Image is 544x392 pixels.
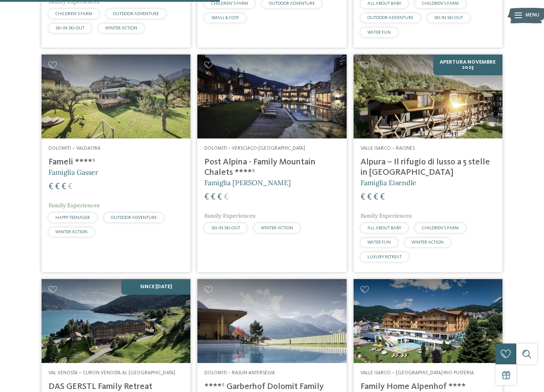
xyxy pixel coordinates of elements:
[48,168,98,177] span: Famiglia Gasser
[354,55,502,138] img: Cercate un hotel per famiglie? Qui troverete solo i migliori!
[211,16,239,20] span: SMALL & COSY
[111,215,157,220] span: OUTDOOR ADVENTURE
[354,279,502,363] img: Family Home Alpenhof ****
[48,202,100,209] span: Family Experiences
[367,226,401,230] span: ALL ABOUT BABY
[422,1,459,6] span: CHILDREN’S FARM
[55,215,90,220] span: HAPPY TEENAGER
[261,226,293,230] span: WINTER ACTION
[48,146,100,151] span: Dolomiti – Valdaora
[42,279,190,363] img: Cercate un hotel per famiglie? Qui troverete solo i migliori!
[361,157,496,178] h4: Alpura – Il rifugio di lusso a 5 stelle in [GEOGRAPHIC_DATA]
[412,240,444,244] span: WINTER ACTION
[361,370,474,376] span: Valle Isarco – [GEOGRAPHIC_DATA]-Rio Pusteria
[204,157,339,178] h4: Post Alpina - Family Mountain Chalets ****ˢ
[367,193,372,202] span: €
[204,193,209,202] span: €
[55,183,60,191] span: €
[434,16,463,20] span: SKI-IN SKI-OUT
[211,226,240,230] span: SKI-IN SKI-OUT
[361,178,416,187] span: Famiglia Eisendle
[224,193,229,202] span: €
[367,16,413,20] span: OUTDOOR ADVENTURE
[113,12,159,16] span: OUTDOOR ADVENTURE
[367,255,402,259] span: LUXURY RETREAT
[367,240,391,244] span: WATER FUN
[217,193,222,202] span: €
[55,12,92,16] span: CHILDREN’S FARM
[42,55,190,138] img: Cercate un hotel per famiglie? Qui troverete solo i migliori!
[197,55,346,138] img: Post Alpina - Family Mountain Chalets ****ˢ
[204,178,291,187] span: Famiglia [PERSON_NAME]
[361,193,365,202] span: €
[55,230,87,234] span: WINTER ACTION
[373,193,378,202] span: €
[380,193,385,202] span: €
[354,55,502,272] a: Cercate un hotel per famiglie? Qui troverete solo i migliori! Apertura novembre 2025 Valle Isarco...
[367,1,401,6] span: ALL ABOUT BABY
[361,212,412,219] span: Family Experiences
[61,183,66,191] span: €
[367,30,391,35] span: WATER FUN
[42,55,190,272] a: Cercate un hotel per famiglie? Qui troverete solo i migliori! Dolomiti – Valdaora Fameli ****ˢ Fa...
[422,226,459,230] span: CHILDREN’S FARM
[48,382,183,392] h4: DAS GERSTL Family Retreat
[361,382,496,392] h4: Family Home Alpenhof ****
[204,382,339,392] h4: ****ˢ Garberhof Dolomit Family
[204,212,255,219] span: Family Experiences
[211,193,216,202] span: €
[197,279,346,363] img: Cercate un hotel per famiglie? Qui troverete solo i migliori!
[204,370,275,376] span: Dolomiti – Rasun-Anterselva
[211,1,248,6] span: CHILDREN’S FARM
[204,146,305,151] span: Dolomiti – Versciaco-[GEOGRAPHIC_DATA]
[269,1,315,6] span: OUTDOOR ADVENTURE
[105,26,137,30] span: WINTER ACTION
[197,55,346,272] a: Cercate un hotel per famiglie? Qui troverete solo i migliori! Dolomiti – Versciaco-[GEOGRAPHIC_DA...
[48,370,175,376] span: Val Venosta – Curon Venosta al [GEOGRAPHIC_DATA]
[48,183,53,191] span: €
[361,146,415,151] span: Valle Isarco – Racines
[55,26,84,30] span: SKI-IN SKI-OUT
[68,183,73,191] span: €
